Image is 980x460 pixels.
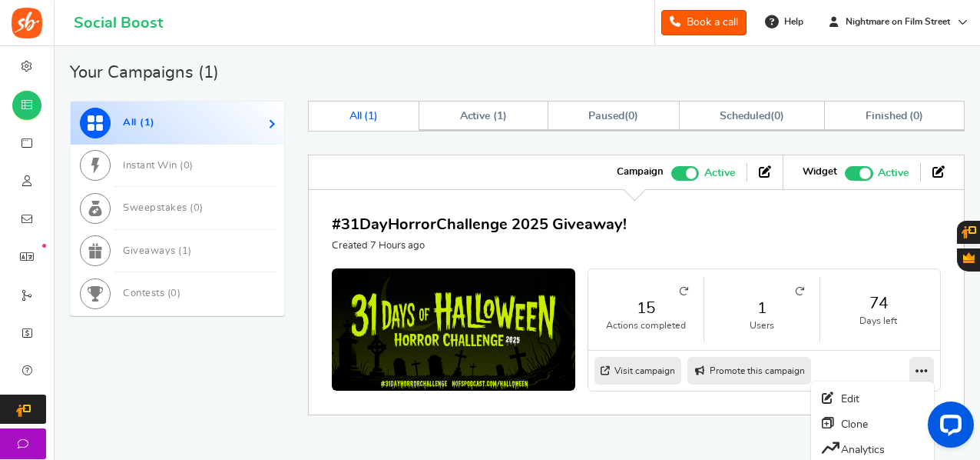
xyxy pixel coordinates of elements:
span: 0 [194,203,200,213]
span: Gratisfaction [963,252,975,263]
iframe: LiveChat chat widget [915,395,980,460]
a: #31DayHorrorChallenge 2025 Giveaway! [332,217,627,232]
span: ( ) [588,111,638,122]
h1: Social Boost [74,15,163,32]
em: New [42,244,46,248]
small: Users [720,319,804,332]
button: Gratisfaction [957,248,980,272]
span: Active [704,165,735,182]
span: 1 [182,246,189,256]
span: All ( ) [123,118,155,128]
span: Sweepstakes ( ) [123,203,204,213]
span: 0 [184,161,190,171]
img: Social Boost [12,8,42,38]
span: Giveaways ( ) [123,246,192,256]
span: All ( ) [349,111,379,122]
li: 74 [820,277,936,342]
small: Actions completed [604,319,688,332]
span: Help [780,15,803,28]
span: 0 [913,111,919,122]
span: 0 [774,111,780,122]
a: Book a call [661,10,747,35]
span: 1 [497,111,503,122]
a: 1 [720,297,804,319]
span: Contests ( ) [123,288,180,298]
span: Nightmare on Film Street [839,15,956,28]
span: Paused [588,111,624,122]
span: 0 [171,288,177,298]
span: Scheduled [720,111,770,122]
span: Active [878,165,909,182]
span: Instant Win ( ) [123,161,194,171]
span: Active ( ) [460,111,508,122]
a: 15 [604,297,688,319]
h2: Your Campaigns ( ) [70,65,219,80]
span: ( ) [720,111,783,122]
a: Visit campaign [594,357,681,385]
span: Finished ( ) [866,111,923,122]
span: 1 [204,64,214,81]
a: Clone [816,411,929,436]
a: Promote this campaign [687,357,811,385]
span: 1 [144,118,151,128]
small: Days left [836,315,921,328]
li: Widget activated [791,163,921,182]
p: Created 7 Hours ago [332,239,627,253]
span: 0 [628,111,634,122]
strong: Campaign [617,165,664,179]
a: Help [759,9,811,34]
span: 1 [368,111,374,122]
a: Edit [816,386,929,411]
strong: Widget [803,165,837,179]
